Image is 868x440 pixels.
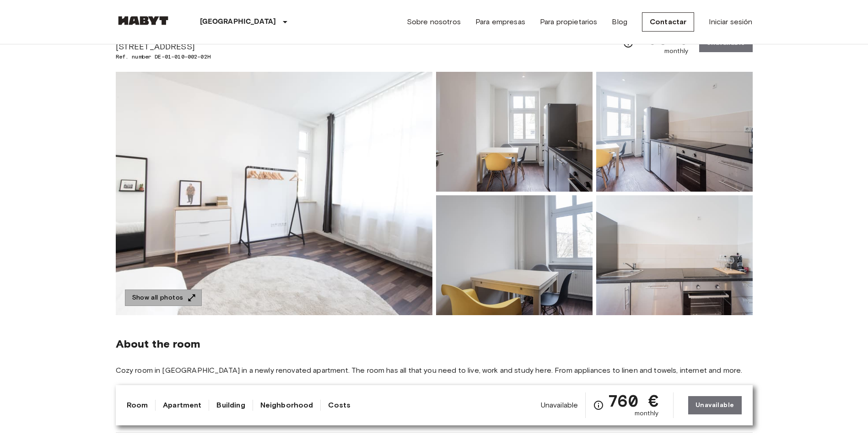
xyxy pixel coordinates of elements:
span: Unavailable [541,400,578,410]
span: Cozy room in [GEOGRAPHIC_DATA] in a newly renovated apartment. The room has all that you need to ... [116,365,753,376]
button: Show all photos [125,290,202,306]
a: Contactar [642,12,694,32]
a: Building [216,400,245,411]
img: Picture of unit DE-01-010-002-02H [436,72,593,192]
span: About the room [116,337,753,351]
img: Habyt [116,16,171,25]
a: Room [127,400,148,411]
img: Picture of unit DE-01-010-002-02H [596,195,753,315]
img: Marketing picture of unit DE-01-010-002-02H [116,72,432,315]
span: [STREET_ADDRESS] [116,41,281,53]
a: Para empresas [475,16,525,27]
a: Apartment [163,400,201,411]
span: monthly [664,47,688,56]
span: monthly [635,409,658,418]
img: Picture of unit DE-01-010-002-02H [596,72,753,192]
svg: Check cost overview for full price breakdown. Please note that discounts apply to new joiners onl... [593,400,604,411]
a: Costs [328,400,350,411]
span: Ref. number DE-01-010-002-02H [116,53,281,61]
span: 760 € [608,392,658,409]
a: Blog [612,16,627,27]
a: Para propietarios [540,16,598,27]
a: Neighborhood [260,400,313,411]
p: [GEOGRAPHIC_DATA] [200,16,276,27]
a: Sobre nosotros [407,16,461,27]
img: Picture of unit DE-01-010-002-02H [436,195,593,315]
a: Iniciar sesión [709,16,752,27]
span: 760 € [637,30,688,47]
